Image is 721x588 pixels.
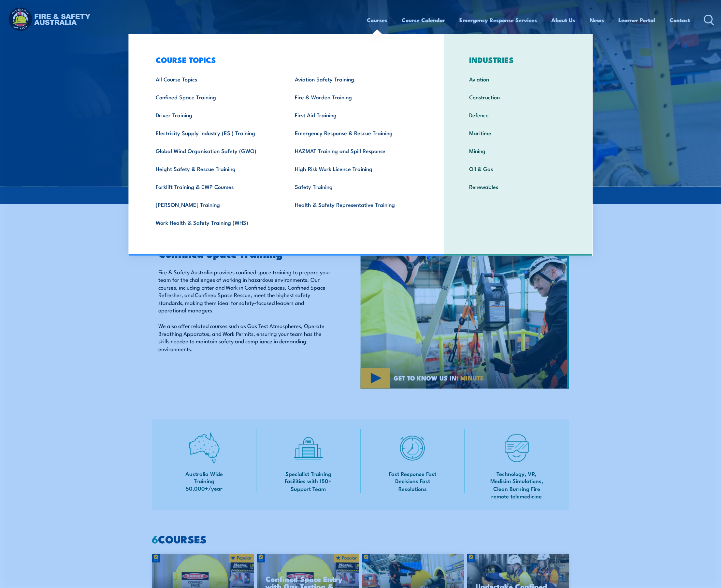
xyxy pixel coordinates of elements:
a: Learner Portal [619,11,656,29]
a: Aviation [459,70,578,88]
strong: 6 [152,531,158,547]
a: Height Safety & Rescue Training [146,160,285,178]
img: fast-icon [397,433,428,464]
a: Global Wind Organisation Safety (GWO) [146,142,285,160]
a: High Risk Work Licence Training [285,160,424,178]
a: Safety Training [285,178,424,195]
a: Fire & Warden Training [285,88,424,106]
h2: Confined Space Training [159,249,331,258]
a: Mining [459,142,578,160]
a: Electricity Supply Industry (ESI) Training [146,124,285,142]
a: Construction [459,88,578,106]
a: Confined Space Training [146,88,285,106]
h3: INDUSTRIES [459,55,578,64]
a: Health & Safety Representative Training [285,195,424,213]
a: Contact [670,11,690,29]
a: Work Health & Safety Training (WHS) [146,213,285,231]
a: First Aid Training [285,106,424,124]
a: Defence [459,106,578,124]
h3: COURSE TOPICS [146,55,424,64]
a: HAZMAT Training and Spill Response [285,142,424,160]
a: Forklift Training & EWP Courses [146,178,285,195]
img: tech-icon [501,433,532,464]
a: Oil & Gas [459,160,578,178]
a: Emergency Response Services [460,11,537,29]
img: auswide-icon [189,433,220,464]
strong: 1 MINUTE [457,373,484,382]
a: All Course Topics [146,70,285,88]
span: Specialist Training Facilities with 150+ Support Team [279,470,338,493]
a: Course Calendar [402,11,445,29]
a: Maritime [459,124,578,142]
a: [PERSON_NAME] Training [146,195,285,213]
span: Australia Wide Training 50,000+/year [175,470,234,493]
a: About Us [552,11,576,29]
img: Confined Space Courses Australia [361,232,569,389]
span: Fast Response Fast Decisions Fast Resolutions [383,470,442,493]
span: Technology, VR, Medisim Simulations, Clean Burning Fire remote telemedicine [488,470,546,500]
a: Renewables [459,178,578,195]
p: Fire & Safety Australia provides confined space training to prepare your team for the challenges ... [159,268,331,314]
a: Aviation Safety Training [285,70,424,88]
a: Emergency Response & Rescue Training [285,124,424,142]
a: Courses [367,11,388,29]
a: Driver Training [146,106,285,124]
a: News [590,11,604,29]
span: GET TO KNOW US IN [394,375,484,381]
h2: COURSES [152,535,569,544]
p: We also offer related courses such as Gas Test Atmospheres, Operate Breathing Apparatus, and Work... [159,322,331,352]
img: facilities-icon [293,433,324,464]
